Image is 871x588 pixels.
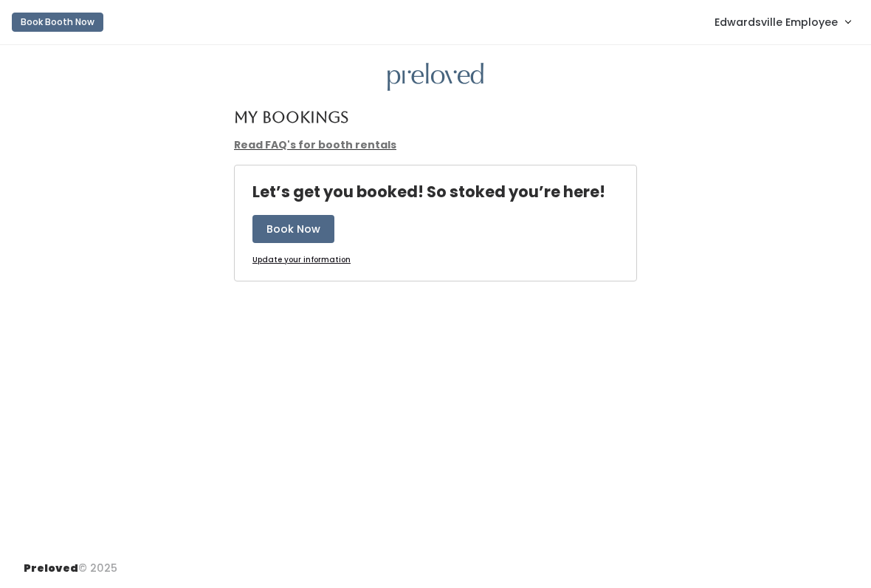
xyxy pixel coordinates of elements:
[388,63,483,92] img: preloved logo
[252,255,351,266] a: Update your information
[252,254,351,265] u: Update your information
[700,6,865,38] a: Edwardsville Employee
[715,14,838,30] span: Edwardsville Employee
[12,13,103,32] button: Book Booth Now
[234,109,348,126] h4: My Bookings
[234,137,396,152] a: Read FAQ's for booth rentals
[12,6,103,38] a: Book Booth Now
[252,183,605,200] h4: Let’s get you booked! So stoked you’re here!
[252,215,334,243] button: Book Now
[24,561,78,575] span: Preloved
[24,549,117,576] div: © 2025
